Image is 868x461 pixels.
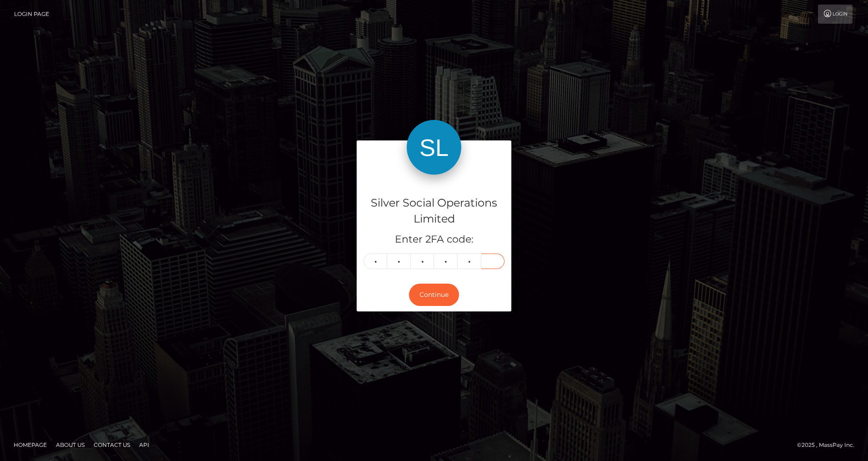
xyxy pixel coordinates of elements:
div: © 2025 , MassPay Inc. [797,440,861,450]
a: Homepage [10,438,50,452]
h5: Enter 2FA code: [363,233,505,247]
img: Silver Social Operations Limited [407,120,461,175]
a: Login [818,5,853,24]
button: Continue [409,284,459,306]
h4: Silver Social Operations Limited [363,195,505,227]
a: API [136,438,153,452]
a: Contact Us [90,438,134,452]
a: About Us [52,438,88,452]
a: Login Page [14,5,49,24]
